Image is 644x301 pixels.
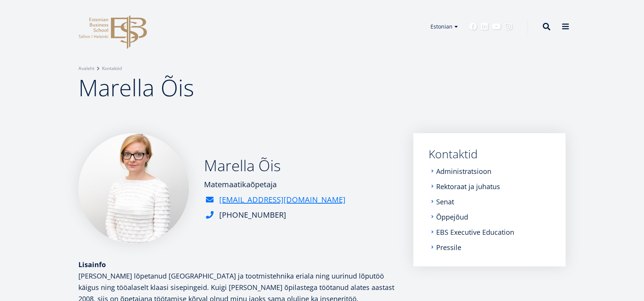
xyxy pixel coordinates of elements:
[436,198,454,205] a: Senat
[492,23,501,30] a: Youtube
[436,213,468,221] a: Õppejõud
[219,194,346,205] a: [EMAIL_ADDRESS][DOMAIN_NAME]
[505,23,512,30] a: Instagram
[469,23,477,30] a: Facebook
[436,167,491,175] a: Administratsioon
[436,244,461,251] a: Pressile
[436,183,500,190] a: Rektoraat ja juhatus
[78,259,398,270] div: Lisainfo
[429,148,550,160] a: Kontaktid
[219,209,286,221] div: [PHONE_NUMBER]
[78,72,194,103] span: Marella Õis
[481,23,488,30] a: Linkedin
[204,156,346,175] h2: Marella Õis
[78,133,189,244] img: a
[204,179,346,190] div: Matemaatikaõpetaja
[436,228,514,236] a: EBS Executive Education
[102,65,122,72] a: Kontaktid
[78,65,94,72] a: Avaleht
